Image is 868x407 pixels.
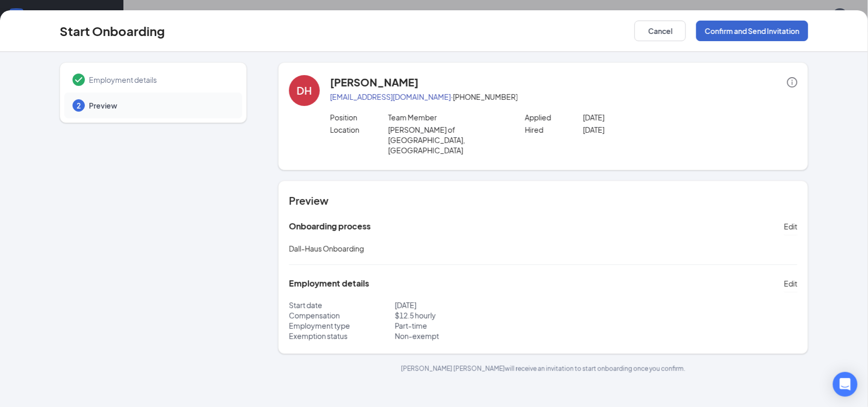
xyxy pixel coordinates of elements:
[289,331,395,341] p: Exemption status
[77,100,81,111] span: 2
[525,112,584,122] p: Applied
[395,310,544,321] p: $ 12.5 hourly
[525,125,584,135] p: Hired
[696,21,808,41] button: Confirm and Send Invitation
[89,100,232,111] span: Preview
[330,75,419,90] h4: [PERSON_NAME]
[395,331,544,341] p: Non-exempt
[395,321,544,331] p: Part-time
[289,300,395,310] p: Start date
[297,83,312,98] div: DH
[289,244,364,253] span: Dall-Haus Onboarding
[583,125,700,135] p: [DATE]
[388,125,505,155] p: [PERSON_NAME] of [GEOGRAPHIC_DATA], [GEOGRAPHIC_DATA]
[784,218,798,235] button: Edit
[289,321,395,331] p: Employment type
[330,92,798,102] p: · [PHONE_NUMBER]
[278,364,808,373] p: [PERSON_NAME] [PERSON_NAME] will receive an invitation to start onboarding once you confirm.
[787,77,798,87] span: info-circle
[289,193,798,208] h4: Preview
[289,310,395,321] p: Compensation
[388,112,505,122] p: Team Member
[583,112,700,122] p: [DATE]
[784,275,798,292] button: Edit
[784,278,798,289] span: Edit
[330,125,389,135] p: Location
[89,75,232,85] span: Employment details
[784,221,798,232] span: Edit
[330,112,389,122] p: Position
[635,21,686,41] button: Cancel
[289,278,369,289] h5: Employment details
[73,74,85,86] svg: Checkmark
[330,92,451,101] a: [EMAIL_ADDRESS][DOMAIN_NAME]
[395,300,544,310] p: [DATE]
[833,372,858,397] div: Open Intercom Messenger
[289,221,371,232] h5: Onboarding process
[60,22,165,40] h3: Start Onboarding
